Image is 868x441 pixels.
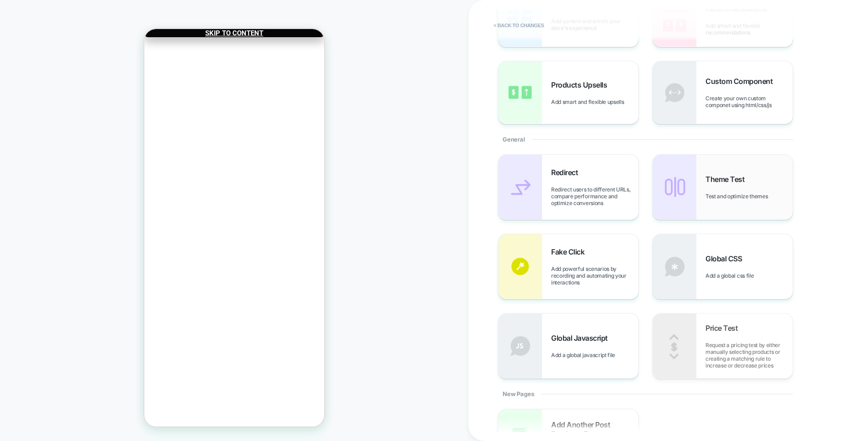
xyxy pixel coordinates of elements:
[705,193,772,200] span: Test and optimize themes
[551,333,612,343] span: Global Javascript
[551,98,628,105] span: Add smart and flexible upsells
[705,272,758,279] span: Add a global css file
[705,254,746,263] span: Global CSS
[551,352,620,358] span: Add a global javascript file
[705,342,793,369] span: Request a pricing test by either manually selecting products or creating a matching rule to incre...
[705,175,749,184] span: Theme Test
[705,95,793,108] span: Create your own custom componet using html/css/js
[551,247,589,256] span: Fake Click
[705,77,777,86] span: Custom Component
[551,18,638,31] span: Add content and enrich your store's experience
[551,265,638,286] span: Add powerful scenarios by recording and automating your interactions
[705,323,742,333] span: Price Test
[489,18,549,33] button: < Back to changes
[551,420,638,438] span: Add Another Post Purchase Page
[551,186,638,206] span: Redirect users to different URLs, compare performance and optimize conversions
[498,124,793,154] div: General
[551,80,612,89] span: Products Upsells
[498,379,793,409] div: New Pages
[551,168,582,177] span: Redirect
